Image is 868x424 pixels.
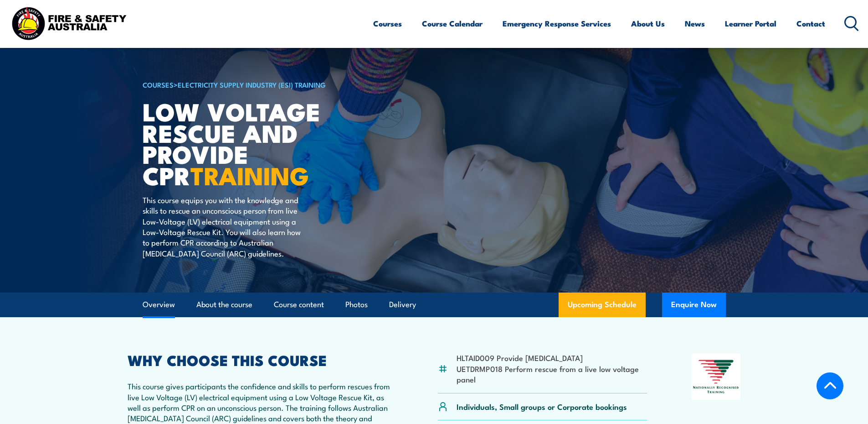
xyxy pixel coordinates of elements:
[796,11,825,36] a: Contact
[143,79,174,89] a: COURSES
[143,79,368,90] h6: >
[457,352,647,363] li: HLTAID009 Provide [MEDICAL_DATA]
[196,293,252,317] a: About the course
[685,11,705,36] a: News
[662,293,726,317] button: Enquire Now
[725,11,776,36] a: Learner Portal
[503,11,611,36] a: Emergency Response Services
[389,293,416,317] a: Delivery
[143,293,175,317] a: Overview
[457,401,627,412] p: Individuals, Small groups or Corporate bookings
[345,293,368,317] a: Photos
[559,293,646,317] a: Upcoming Schedule
[143,194,309,258] p: This course equips you with the knowledge and skills to rescue an unconscious person from live Lo...
[457,363,647,385] li: UETDRMP018 Perform rescue from a live low voltage panel
[692,353,741,400] img: Nationally Recognised Training logo.
[128,353,394,366] h2: WHY CHOOSE THIS COURSE
[190,156,309,194] strong: TRAINING
[178,79,326,89] a: Electricity Supply Industry (ESI) Training
[373,11,402,36] a: Courses
[274,293,324,317] a: Course content
[631,11,665,36] a: About Us
[422,11,483,36] a: Course Calendar
[143,100,368,186] h1: Low Voltage Rescue and Provide CPR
